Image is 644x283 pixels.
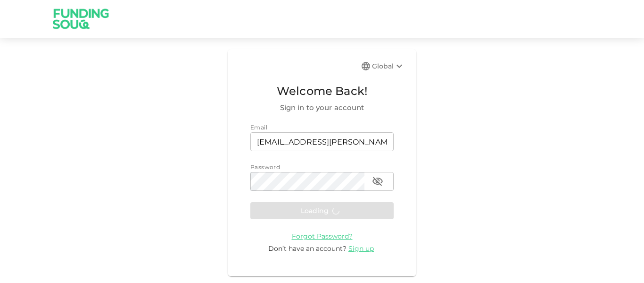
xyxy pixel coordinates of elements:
[268,244,347,253] span: Don’t have an account?
[372,60,405,72] div: Global
[250,172,364,191] input: password
[292,232,353,240] a: Forgot Password?
[250,102,394,113] span: Sign in to your account
[250,132,394,151] input: email
[292,232,353,240] span: Forgot Password?
[250,163,280,171] span: Password
[250,82,394,100] span: Welcome Back!
[348,244,374,253] span: Sign up
[250,124,267,131] span: Email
